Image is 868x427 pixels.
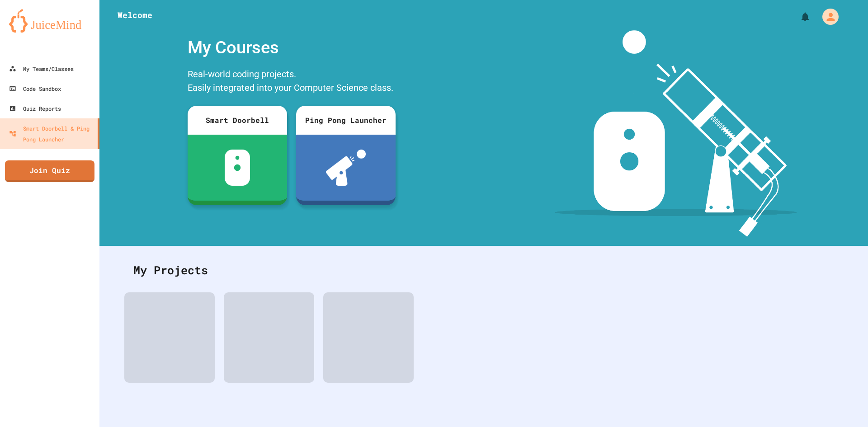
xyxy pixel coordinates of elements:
div: My Account [813,6,841,27]
img: logo-orange.svg [9,9,90,33]
div: My Notifications [783,9,813,24]
img: sdb-white.svg [225,150,250,186]
div: Quiz Reports [9,103,61,114]
img: banner-image-my-projects.png [555,30,797,237]
div: Code Sandbox [9,83,61,94]
img: ppl-with-ball.png [326,150,366,186]
div: My Teams/Classes [9,63,74,74]
iframe: chat widget [793,352,859,390]
div: Smart Doorbell & Ping Pong Launcher [9,123,94,145]
div: My Projects [124,253,843,288]
iframe: chat widget [830,391,859,418]
a: Join Quiz [5,160,94,182]
div: My Courses [183,30,400,65]
div: Smart Doorbell [188,106,287,135]
div: Ping Pong Launcher [296,106,396,135]
div: Real-world coding projects. Easily integrated into your Computer Science class. [183,65,400,99]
